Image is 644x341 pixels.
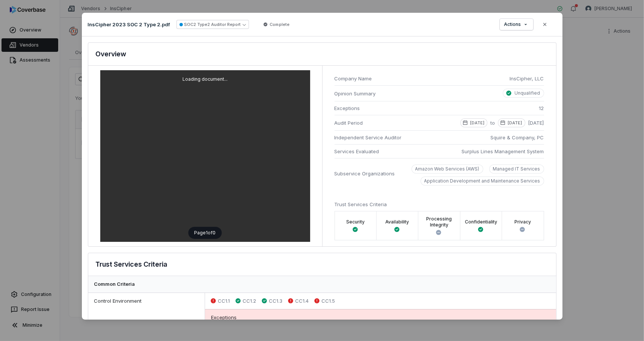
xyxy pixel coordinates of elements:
[335,170,395,177] span: Subservice Organizations
[335,201,387,207] span: Trust Services Criteria
[218,297,230,305] span: CC1.1
[528,119,544,127] span: [DATE]
[295,297,309,305] span: CC1.4
[508,120,522,126] p: [DATE]
[335,75,504,82] span: Company Name
[335,104,360,112] span: Exceptions
[269,297,282,305] span: CC1.3
[386,219,409,225] label: Availability
[205,309,556,326] div: Exceptions
[470,120,484,126] p: [DATE]
[100,70,310,88] div: Loading document...
[515,90,540,96] p: Unqualified
[335,119,363,127] span: Audit Period
[504,21,521,27] span: Actions
[96,49,127,59] h3: Overview
[490,119,495,127] span: to
[423,216,455,228] label: Processing Integrity
[243,297,256,305] span: CC1.2
[335,134,402,141] span: Independent Service Auditor
[491,134,544,141] span: Squire & Company, PC
[493,166,540,172] p: Managed IT Services
[88,21,170,28] p: InsCipher 2023 SOC 2 Type 2.pdf
[335,90,383,97] span: Opinion Summary
[346,219,365,225] label: Security
[514,219,531,225] label: Privacy
[335,148,379,155] span: Services Evaluated
[539,104,544,112] span: 12
[176,20,249,29] button: SOC2 Type2 Auditor Report
[88,276,556,293] div: Common Criteria
[462,148,544,155] span: Surplus Lines Management System
[321,297,335,305] span: CC1.5
[510,75,544,82] span: InsCipher, LLC
[500,19,533,30] button: Actions
[189,227,222,239] div: Page 1 of 0
[415,166,480,172] p: Amazon Web Services (AWS)
[424,178,540,184] p: Application Development and Maintenance Services
[96,259,167,270] h3: Trust Services Criteria
[270,21,290,27] span: Complete
[465,219,497,225] label: Confidentiality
